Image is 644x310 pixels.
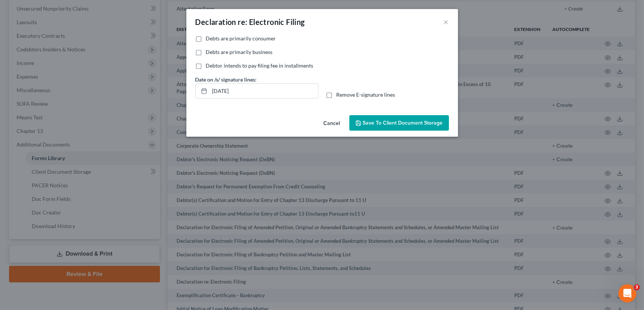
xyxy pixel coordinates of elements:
[349,115,449,131] button: Save to Client Document Storage
[363,120,443,126] span: Save to Client Document Storage
[206,49,273,55] span: Debts are primarily business
[318,116,346,131] button: Cancel
[337,91,395,98] span: Remove E-signature lines
[195,17,305,27] div: Declaration re: Electronic Filing
[206,62,314,69] span: Debtor intends to pay filing fee in installments
[206,35,276,42] span: Debts are primarily consumer
[210,84,318,98] input: MM/DD/YYYY
[634,284,640,290] span: 3
[618,284,636,302] iframe: Intercom live chat
[444,17,449,26] button: ×
[195,76,257,83] label: Date on /s/ signature lines:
